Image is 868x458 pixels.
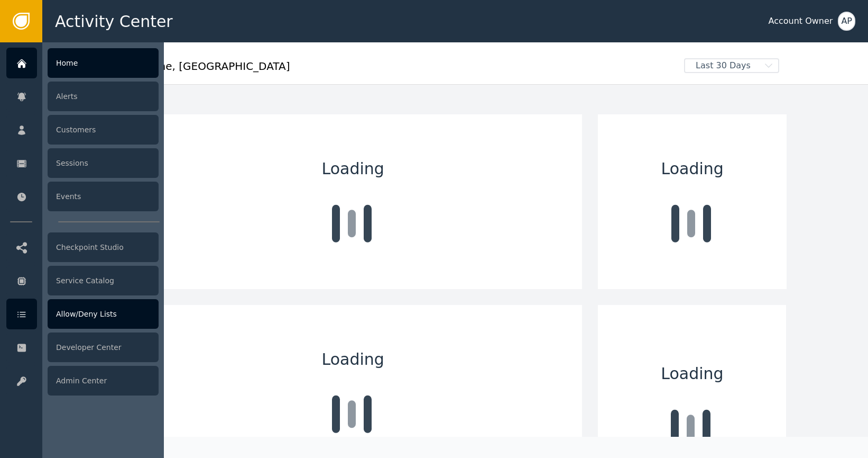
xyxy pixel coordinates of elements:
[6,81,159,112] a: Alerts
[48,299,159,329] div: Allow/Deny Lists
[322,157,384,181] span: Loading
[48,182,159,211] div: Events
[48,148,159,178] div: Sessions
[6,265,159,296] a: Service Catalog
[48,115,159,145] div: Customers
[677,58,787,73] button: Last 30 Days
[6,299,159,329] a: Allow/Deny Lists
[6,114,159,145] a: Customers
[6,232,159,263] a: Checkpoint Studio
[48,366,159,396] div: Admin Center
[48,333,159,362] div: Developer Center
[661,362,723,385] span: Loading
[6,181,159,212] a: Events
[48,232,159,262] div: Checkpoint Studio
[6,48,159,78] a: Home
[322,347,384,371] span: Loading
[55,10,173,33] span: Activity Center
[6,365,159,396] a: Admin Center
[124,58,677,82] div: Welcome , [GEOGRAPHIC_DATA]
[48,82,159,111] div: Alerts
[768,15,833,28] div: Account Owner
[661,157,724,181] span: Loading
[838,12,855,31] button: AP
[6,332,159,363] a: Developer Center
[48,48,159,78] div: Home
[6,148,159,178] a: Sessions
[48,266,159,295] div: Service Catalog
[685,59,761,72] span: Last 30 Days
